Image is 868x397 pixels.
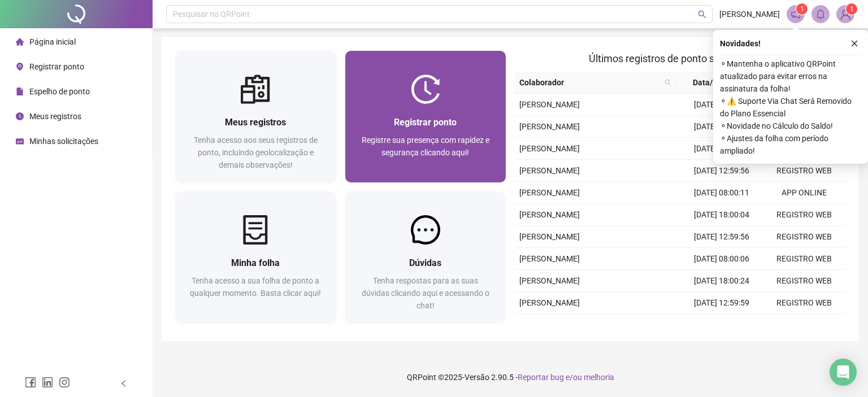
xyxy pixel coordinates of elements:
[231,258,280,268] span: Minha folha
[519,232,580,241] span: [PERSON_NAME]
[519,254,580,263] span: [PERSON_NAME]
[362,276,489,310] span: Tenha respostas para as suas dúvidas clicando aqui e acessando o chat!
[837,6,854,23] img: 94020
[29,62,84,71] span: Registrar ponto
[519,298,580,307] span: [PERSON_NAME]
[850,40,858,47] span: close
[16,88,24,95] span: file
[175,191,336,323] a: Minha folhaTenha acesso a sua folha de ponto a qualquer momento. Basta clicar aqui!
[680,182,763,204] td: [DATE] 08:00:11
[763,160,845,182] td: REGISTRO WEB
[190,276,321,298] span: Tenha acesso a sua folha de ponto a qualquer momento. Basta clicar aqui!
[763,182,845,204] td: APP ONLINE
[519,122,580,131] span: [PERSON_NAME]
[846,3,857,15] sup: Atualize o seu contato no menu Meus Dados
[409,258,441,268] span: Dúvidas
[763,314,845,336] td: REGISTRO WEB
[153,357,868,397] footer: QRPoint © 2025 - 2.90.5 -
[29,137,98,146] span: Minhas solicitações
[720,132,861,157] span: ⚬ Ajustes da folha com período ampliado!
[680,204,763,226] td: [DATE] 18:00:04
[850,5,854,13] span: 1
[680,160,763,182] td: [DATE] 12:59:56
[720,95,861,120] span: ⚬ ⚠️ Suporte Via Chat Será Removido do Plano Essencial
[394,117,457,128] span: Registrar ponto
[519,76,660,89] span: Colaborador
[16,63,24,71] span: environment
[719,8,780,20] span: [PERSON_NAME]
[29,87,90,96] span: Espelho de ponto
[42,377,53,388] span: linkedin
[120,379,128,387] span: left
[680,292,763,314] td: [DATE] 12:59:59
[59,377,70,388] span: instagram
[763,204,845,226] td: REGISTRO WEB
[345,51,506,182] a: Registrar pontoRegistre sua presença com rapidez e segurança clicando aqui!
[519,100,580,109] span: [PERSON_NAME]
[16,112,24,120] span: clock-circle
[815,9,826,19] span: bell
[175,51,336,182] a: Meus registrosTenha acesso aos seus registros de ponto, incluindo geolocalização e demais observa...
[25,377,36,388] span: facebook
[698,10,706,19] span: search
[16,137,24,145] span: schedule
[720,120,861,132] span: ⚬ Novidade no Cálculo do Saldo!
[720,37,761,50] span: Novidades !
[680,226,763,248] td: [DATE] 12:59:56
[680,138,763,160] td: [DATE] 13:59:56
[345,191,506,323] a: DúvidasTenha respostas para as suas dúvidas clicando aqui e acessando o chat!
[519,276,580,285] span: [PERSON_NAME]
[194,136,318,169] span: Tenha acesso aos seus registros de ponto, incluindo geolocalização e demais observações!
[16,38,24,46] span: home
[680,116,763,138] td: [DATE] 17:59:56
[519,210,580,219] span: [PERSON_NAME]
[465,373,489,382] span: Versão
[665,79,671,86] span: search
[830,359,857,386] div: Open Intercom Messenger
[791,9,801,19] span: notification
[519,188,580,197] span: [PERSON_NAME]
[763,226,845,248] td: REGISTRO WEB
[800,5,804,13] span: 1
[518,373,614,382] span: Reportar bug e/ou melhoria
[29,112,81,121] span: Meus registros
[763,248,845,270] td: REGISTRO WEB
[676,72,756,94] th: Data/Hora
[680,76,743,89] span: Data/Hora
[680,248,763,270] td: [DATE] 08:00:06
[796,3,808,15] sup: 1
[29,37,76,46] span: Página inicial
[680,270,763,292] td: [DATE] 18:00:24
[662,74,674,91] span: search
[680,314,763,336] td: [DATE] 08:02:05
[589,53,771,64] span: Últimos registros de ponto sincronizados
[680,94,763,116] td: [DATE] 07:57:45
[763,292,845,314] td: REGISTRO WEB
[519,166,580,175] span: [PERSON_NAME]
[362,136,489,157] span: Registre sua presença com rapidez e segurança clicando aqui!
[763,270,845,292] td: REGISTRO WEB
[519,144,580,153] span: [PERSON_NAME]
[720,58,861,95] span: ⚬ Mantenha o aplicativo QRPoint atualizado para evitar erros na assinatura da folha!
[225,117,286,128] span: Meus registros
